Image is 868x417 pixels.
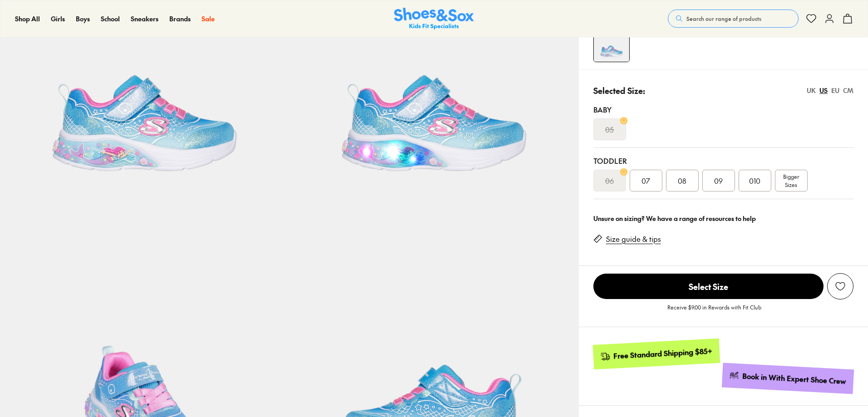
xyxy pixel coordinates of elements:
[76,14,90,23] span: Boys
[593,214,853,223] div: Unsure on sizing? We have a range of resources to help
[131,14,158,23] span: Sneakers
[131,14,158,24] a: Sneakers
[722,363,854,394] a: Book in With Expert Shoe Crew
[202,14,215,24] a: Sale
[51,14,65,24] a: Girls
[807,86,816,95] div: UK
[843,86,853,95] div: CM
[593,273,824,299] button: Select Size
[686,15,761,23] span: Search our range of products
[678,175,686,186] span: 08
[593,104,853,115] div: Baby
[606,234,661,244] a: Size guide & tips
[668,10,799,28] button: Search our range of products
[593,274,824,299] span: Select Size
[394,8,474,30] img: SNS_Logo_Responsive.svg
[169,14,191,24] a: Brands
[783,172,799,189] span: Bigger Sizes
[594,26,629,62] img: 4-537615_1
[605,175,614,186] s: 06
[714,175,723,186] span: 09
[613,346,712,361] div: Free Standard Shipping $85+
[101,14,120,24] a: School
[592,339,720,369] a: Free Standard Shipping $85+
[641,175,650,186] span: 07
[15,14,40,24] a: Shop All
[394,8,474,30] a: Shoes & Sox
[827,273,853,299] button: Add to Wishlist
[593,155,853,166] div: Toddler
[667,303,761,319] p: Receive $9.00 in Rewards with Fit Club
[101,14,120,23] span: School
[593,84,645,97] p: Selected Size:
[202,14,215,23] span: Sale
[15,14,40,23] span: Shop All
[749,175,760,186] span: 010
[51,14,65,23] span: Girls
[76,14,90,24] a: Boys
[831,86,839,95] div: EU
[819,86,828,95] div: US
[605,124,614,135] s: 05
[742,371,847,387] div: Book in With Expert Shoe Crew
[169,14,191,23] span: Brands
